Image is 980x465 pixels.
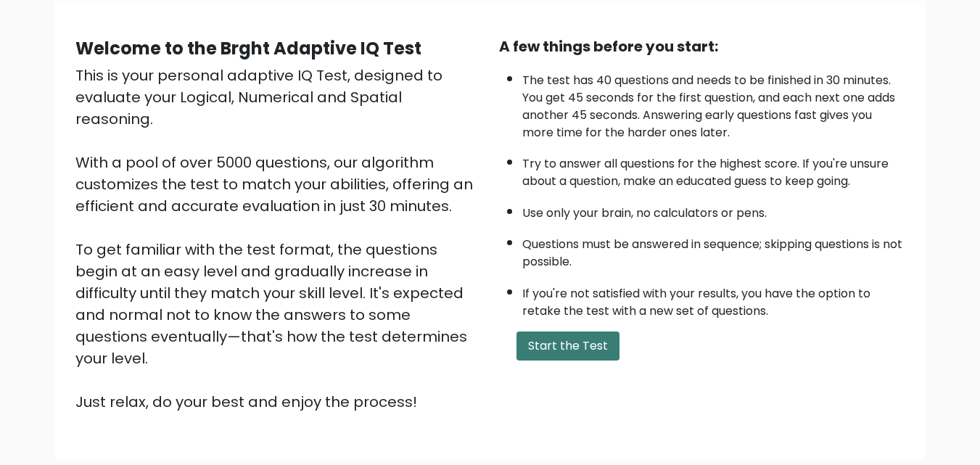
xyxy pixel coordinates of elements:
li: Try to answer all questions for the highest score. If you're unsure about a question, make an edu... [522,148,905,190]
b: Welcome to the Brght Adaptive IQ Test [75,36,421,60]
li: Questions must be answered in sequence; skipping questions is not possible. [522,229,905,271]
li: The test has 40 questions and needs to be finished in 30 minutes. You get 45 seconds for the firs... [522,65,905,141]
button: Start the Test [516,332,619,361]
div: A few things before you start: [499,36,905,57]
div: This is your personal adaptive IQ Test, designed to evaluate your Logical, Numerical and Spatial ... [75,65,482,413]
li: Use only your brain, no calculators or pens. [522,197,905,222]
li: If you're not satisfied with your results, you have the option to retake the test with a new set ... [522,278,905,320]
